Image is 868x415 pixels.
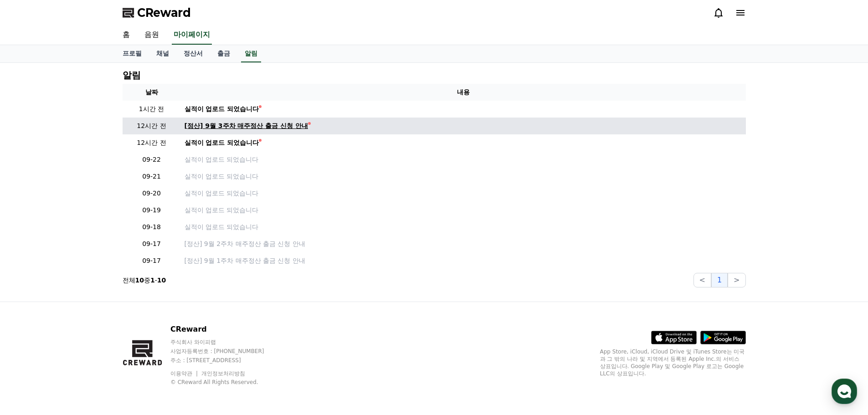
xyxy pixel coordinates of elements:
[126,256,177,266] p: 09-17
[60,289,118,312] a: 대화
[201,370,245,377] a: 개인정보처리방침
[185,138,259,148] div: 실적이 업로드 되었습니다
[170,338,282,346] p: 주식회사 와이피랩
[185,189,742,198] a: 실적이 업로드 되었습니다
[210,45,237,62] a: 출금
[150,277,155,284] strong: 1
[149,45,176,62] a: 채널
[126,172,177,181] p: 09-21
[172,26,212,45] a: 마이페이지
[185,205,742,215] a: 실적이 업로드 되었습니다
[123,84,181,101] th: 날짜
[137,5,191,20] span: CReward
[185,121,742,131] a: [정산] 9월 3주차 매주정산 출금 신청 안내
[693,273,711,287] button: <
[728,273,745,287] button: >
[241,45,261,62] a: 알림
[126,104,177,114] p: 1시간 전
[115,26,137,45] a: 홈
[123,70,141,80] h4: 알림
[157,277,166,284] strong: 10
[126,239,177,249] p: 09-17
[185,172,742,181] a: 실적이 업로드 되었습니다
[170,348,282,355] p: 사업자등록번호 : [PHONE_NUMBER]
[115,45,149,62] a: 프로필
[126,138,177,148] p: 12시간 전
[118,289,175,312] a: 설정
[185,239,742,249] a: [정산] 9월 2주차 매주정산 출금 신청 안내
[185,138,742,148] a: 실적이 업로드 되었습니다
[185,222,742,232] a: 실적이 업로드 되었습니다
[123,276,166,285] p: 전체 중 -
[170,357,282,364] p: 주소 : [STREET_ADDRESS]
[126,121,177,131] p: 12시간 전
[181,84,746,101] th: 내용
[141,302,152,310] span: 설정
[135,277,144,284] strong: 10
[126,222,177,232] p: 09-18
[170,324,282,335] p: CReward
[176,45,210,62] a: 정산서
[185,104,742,114] a: 실적이 업로드 되었습니다
[185,121,308,131] div: [정산] 9월 3주차 매주정산 출금 신청 안내
[137,26,166,45] a: 음원
[600,348,746,377] p: App Store, iCloud, iCloud Drive 및 iTunes Store는 미국과 그 밖의 나라 및 지역에서 등록된 Apple Inc.의 서비스 상표입니다. Goo...
[185,155,742,164] a: 실적이 업로드 되었습니다
[126,155,177,164] p: 09-22
[29,302,34,310] span: 홈
[83,303,94,310] span: 대화
[170,370,199,377] a: 이용약관
[126,205,177,215] p: 09-19
[3,289,60,312] a: 홈
[185,104,259,114] div: 실적이 업로드 되었습니다
[711,273,728,287] button: 1
[123,5,191,20] a: CReward
[185,256,742,266] a: [정산] 9월 1주차 매주정산 출금 신청 안내
[170,379,282,386] p: © CReward All Rights Reserved.
[126,189,177,198] p: 09-20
